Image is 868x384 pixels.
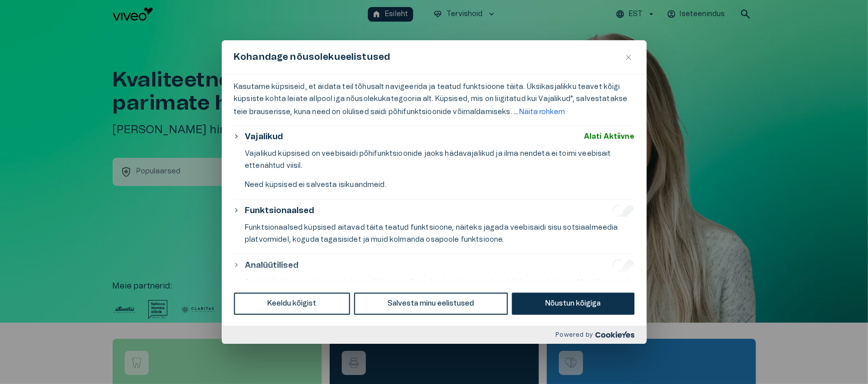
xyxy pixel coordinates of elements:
[612,205,634,217] input: Luba Funktsionaalsed
[354,293,508,315] button: Salvesta minu eelistused
[234,51,390,63] span: Kohandage nõusolekueelistused
[518,105,566,119] button: Näita rohkem
[245,259,299,271] button: Analüütilised
[626,55,631,60] img: Close
[234,293,350,315] button: Keeldu kõigist
[245,179,634,191] p: Need küpsised ei salvesta isikuandmeid.
[595,331,634,338] img: Cookieyes logo
[584,131,634,143] span: Alati Aktiivne
[245,222,634,246] p: Funktsionaalsed küpsised aitavad täita teatud funktsioone, näiteks jagada veebisaidi sisu sotsiaa...
[622,51,634,63] button: Sulge
[512,293,634,315] button: Nõustun kõigiga
[612,259,634,271] input: Luba Analüütilised
[245,148,634,172] p: Vajalikud küpsised on veebisaidi põhifunktsioonide jaoks hädavajalikud ja ilma nendeta ei toimi v...
[234,81,634,119] p: Kasutame küpsiseid, et aidata teil tõhusalt navigeerida ja teatud funktsioone täita. Üksikasjalik...
[245,131,283,143] button: Vajalikud
[245,205,314,217] button: Funktsionaalsed
[222,40,646,344] div: Kohandage nõusolekueelistused
[222,326,646,344] div: Powered by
